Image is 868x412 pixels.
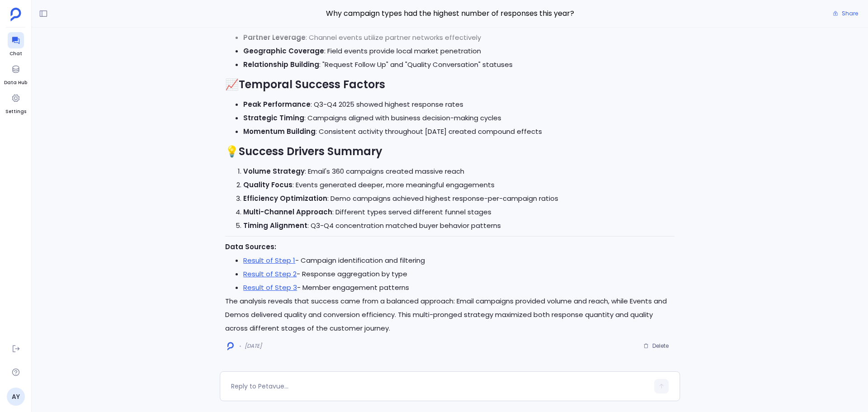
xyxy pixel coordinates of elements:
button: Delete [637,339,675,353]
li: : Events generated deeper, more meaningful engagements [243,178,675,192]
img: petavue logo [10,8,21,21]
li: : Q3-Q4 2025 showed highest response rates [243,98,675,111]
li: : Q3-Q4 concentration matched buyer behavior patterns [243,219,675,232]
strong: Strategic Timing [243,113,304,123]
li: : Email's 360 campaigns created massive reach [243,165,675,178]
span: Settings [5,108,26,115]
strong: Momentum Building [243,127,316,136]
strong: Timing Alignment [243,221,307,230]
a: AY [7,388,25,406]
li: : Consistent activity throughout [DATE] created compound effects [243,125,675,138]
strong: Multi-Channel Approach [243,207,332,217]
span: Chat [8,50,24,57]
a: Settings [5,90,26,115]
h2: 📈 [225,77,675,92]
li: - Response aggregation by type [243,267,675,281]
span: [DATE] [245,342,262,350]
button: Share [827,7,863,20]
li: : "Request Follow Up" and "Quality Conversation" statuses [243,58,675,71]
li: - Campaign identification and filtering [243,254,675,267]
a: Result of Step 3 [243,283,297,292]
li: : Demo campaigns achieved highest response-per-campaign ratios [243,192,675,205]
p: The analysis reveals that success came from a balanced approach: Email campaigns provided volume ... [225,294,675,335]
img: logo [227,342,234,350]
a: Chat [8,32,24,57]
strong: Relationship Building [243,60,319,69]
strong: Volume Strategy [243,166,305,176]
li: : Campaigns aligned with business decision-making cycles [243,111,675,125]
li: : Field events provide local market penetration [243,44,675,58]
strong: Efficiency Optimization [243,194,327,203]
strong: Data Sources: [225,242,276,251]
strong: Temporal Success Factors [239,77,385,92]
span: Data Hub [4,79,27,86]
strong: Geographic Coverage [243,46,324,56]
span: Delete [652,342,669,350]
a: Result of Step 1 [243,256,295,265]
span: Share [842,10,858,17]
strong: Success Drivers Summary [239,144,382,159]
a: Result of Step 2 [243,269,297,279]
strong: Quality Focus [243,180,292,189]
li: : Different types served different funnel stages [243,205,675,219]
a: Data Hub [4,61,27,86]
li: - Member engagement patterns [243,281,675,294]
span: Why campaign types had the highest number of responses this year? [220,8,680,19]
strong: Peak Performance [243,99,311,109]
h2: 💡 [225,144,675,159]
